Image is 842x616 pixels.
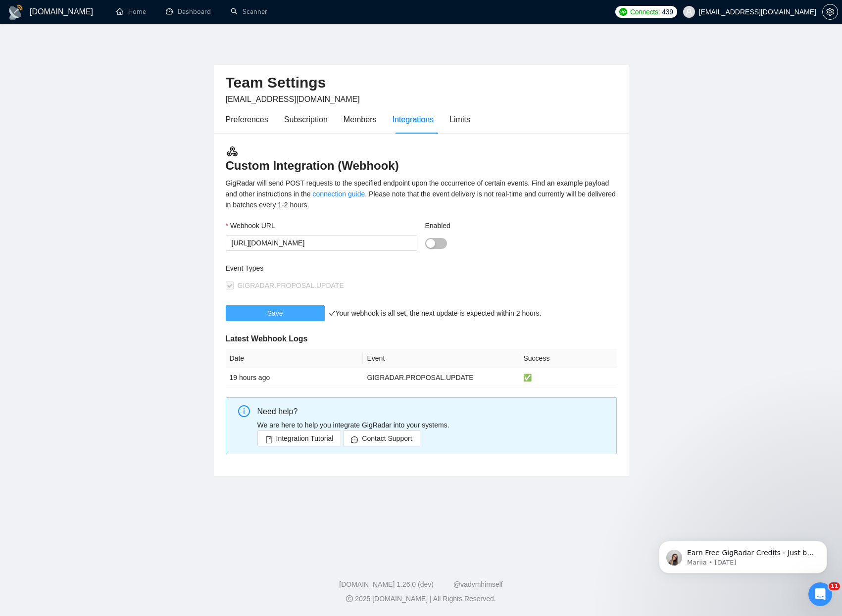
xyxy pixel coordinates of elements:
button: Enabled [425,238,447,249]
span: Need help? [257,407,298,416]
span: user [686,8,693,15]
a: connection guide [312,190,365,198]
span: Your webhook is all set, the next update is expected within 2 hours. [329,309,542,317]
img: logo [8,4,24,20]
a: searchScanner [231,7,267,16]
label: Webhook URL [226,220,275,231]
span: ✅ [523,374,532,381]
span: setting [823,8,838,16]
span: message [351,436,358,443]
div: Integrations [393,113,434,126]
h5: Latest Webhook Logs [226,333,617,345]
span: 11 [829,582,840,590]
div: GigRadar will send POST requests to the specified endpoint upon the occurrence of certain events.... [226,178,617,210]
span: check [329,310,336,317]
span: Contact Support [362,433,412,444]
a: bookIntegration Tutorial [257,434,342,442]
button: bookIntegration Tutorial [257,430,342,446]
h2: Team Settings [226,73,617,93]
span: [EMAIL_ADDRESS][DOMAIN_NAME] [226,95,360,103]
span: Connects: [630,6,660,17]
button: setting [822,4,838,20]
input: Webhook URL [226,235,417,251]
p: We are here to help you integrate GigRadar into your systems. [257,420,609,430]
a: @vadymhimself [453,580,503,588]
div: Subscription [284,113,328,126]
label: Event Types [226,263,264,274]
div: Limits [449,113,470,126]
span: Integration Tutorial [276,433,334,444]
label: Enabled [425,220,450,231]
td: GIGRADAR.PROPOSAL.UPDATE [363,368,519,387]
span: Save [267,308,283,319]
th: Success [519,349,616,368]
div: Preferences [226,113,268,126]
span: book [265,436,272,443]
img: webhook.3a52c8ec.svg [226,145,239,158]
img: upwork-logo.png [619,8,627,16]
button: messageContact Support [343,430,420,446]
th: Date [226,349,363,368]
a: homeHome [116,7,146,16]
a: setting [822,8,838,16]
span: copyright [346,595,353,602]
span: GIGRADAR.PROPOSAL.UPDATE [238,282,344,289]
button: Save [226,305,325,321]
a: [DOMAIN_NAME] 1.26.0 (dev) [339,580,434,588]
div: 2025 [DOMAIN_NAME] | All Rights Reserved. [8,594,834,604]
span: 19 hours ago [230,374,270,381]
span: 439 [662,6,673,17]
th: Event [363,349,519,368]
h3: Custom Integration (Webhook) [226,145,617,174]
span: info-circle [238,405,250,417]
iframe: Intercom notifications message [644,520,842,589]
iframe: Intercom live chat [808,582,832,606]
div: Members [344,113,377,126]
a: dashboardDashboard [166,7,211,16]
